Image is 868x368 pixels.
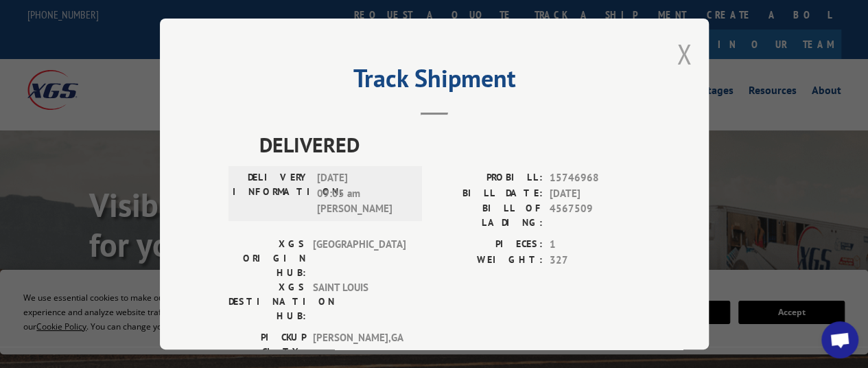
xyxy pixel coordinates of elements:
[313,330,406,359] span: [PERSON_NAME] , GA
[434,185,543,201] label: BILL DATE:
[550,185,640,201] span: [DATE]
[434,170,543,186] label: PROBILL:
[259,129,640,160] span: DELIVERED
[228,237,306,280] label: XGS ORIGIN HUB:
[550,201,640,230] span: 4567509
[677,36,692,72] button: Close modal
[313,280,406,323] span: SAINT LOUIS
[550,237,640,253] span: 1
[228,69,640,95] h2: Track Shipment
[233,170,310,217] label: DELIVERY INFORMATION:
[434,252,543,268] label: WEIGHT:
[434,237,543,253] label: PIECES:
[550,252,640,268] span: 327
[228,280,306,323] label: XGS DESTINATION HUB:
[434,201,543,230] label: BILL OF LADING:
[821,321,858,358] div: Open chat
[313,237,406,280] span: [GEOGRAPHIC_DATA]
[228,330,306,359] label: PICKUP CITY:
[317,170,410,217] span: [DATE] 09:05 am [PERSON_NAME]
[550,170,640,186] span: 15746968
